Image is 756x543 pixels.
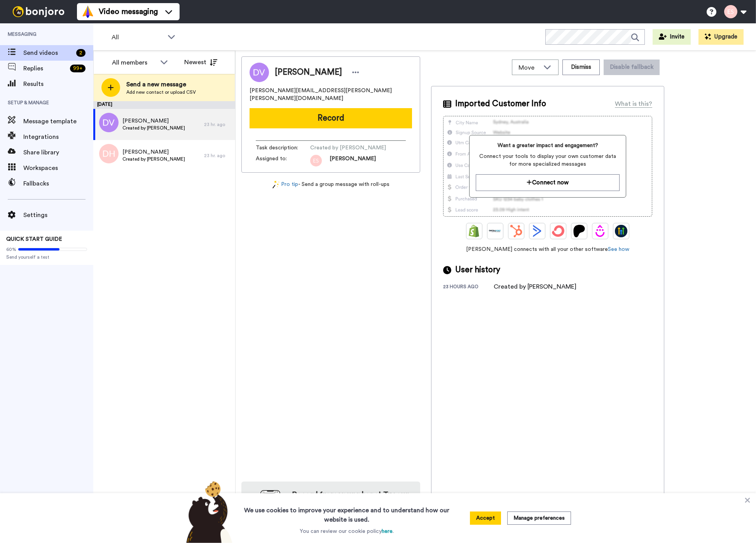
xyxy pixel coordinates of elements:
[6,254,87,260] span: Send yourself a test
[23,132,93,142] span: Integrations
[122,117,185,125] span: [PERSON_NAME]
[494,282,576,291] div: Created by [PERSON_NAME]
[531,225,543,237] img: ActiveCampaign
[256,155,310,166] span: Assigned to:
[249,490,280,532] img: download
[443,245,652,253] span: [PERSON_NAME] connects with all your other software
[23,79,93,89] span: Results
[310,155,322,166] img: 99d46333-7e37-474d-9b1c-0ea629eb1775.png
[9,6,68,17] img: bj-logo-header-white.svg
[272,180,279,189] img: magic-wand.svg
[330,155,376,166] span: [PERSON_NAME]
[23,163,93,173] span: Workspaces
[573,225,585,237] img: Patreon
[23,148,93,157] span: Share library
[236,501,457,524] h3: We use cookies to improve your experience and to understand how our website is used.
[300,527,394,535] p: You can review our cookie policy .
[122,125,185,131] span: Created by [PERSON_NAME]
[288,489,412,511] h4: Record from your phone! Try our app [DATE]
[204,121,231,128] div: 23 hr. ago
[470,511,501,525] button: Accept
[272,180,298,189] a: Pro tip
[275,67,342,78] span: [PERSON_NAME]
[126,80,196,89] span: Send a new message
[455,264,500,276] span: User history
[241,180,420,189] div: - Send a group message with roll-ups
[250,63,269,82] img: Image of Deysi Valle
[204,152,231,159] div: 23 hr. ago
[179,481,237,543] img: bear-with-cookie.png
[23,179,93,188] span: Fallbacks
[615,99,652,109] div: What is this?
[250,108,412,128] button: Record
[468,225,480,237] img: Shopify
[476,152,619,168] span: Connect your tools to display your own customer data for more specialized messages
[126,89,196,95] span: Add new contact or upload CSV
[594,225,606,237] img: Drip
[122,156,185,162] span: Created by [PERSON_NAME]
[382,529,393,534] a: here
[99,113,119,132] img: dv.png
[608,247,629,252] a: See how
[476,142,619,149] span: Want a greater impact and engagement?
[82,5,94,18] img: vm-color.svg
[6,236,62,242] span: QUICK START GUIDE
[23,210,93,220] span: Settings
[70,65,86,72] div: 99 +
[122,148,185,156] span: [PERSON_NAME]
[6,246,16,252] span: 60%
[23,48,73,58] span: Send videos
[562,60,600,75] button: Dismiss
[489,225,501,237] img: Ontraport
[615,225,627,237] img: GoHighLevel
[519,63,540,72] span: Move
[76,49,86,57] div: 2
[99,6,158,17] span: Video messaging
[99,144,119,163] img: dh.png
[112,58,156,67] div: All members
[476,174,619,191] button: Connect now
[250,87,412,102] span: [PERSON_NAME][EMAIL_ADDRESS][PERSON_NAME][PERSON_NAME][DOMAIN_NAME]
[23,64,67,73] span: Replies
[552,225,564,237] img: ConvertKit
[443,284,494,291] div: 23 hours ago
[23,117,93,126] span: Message template
[653,29,691,45] button: Invite
[604,60,660,75] button: Disable fallback
[310,144,386,152] span: Created by [PERSON_NAME]
[256,144,310,152] span: Task description :
[510,225,522,237] img: Hubspot
[698,29,744,45] button: Upgrade
[455,98,546,110] span: Imported Customer Info
[112,33,164,42] span: All
[507,511,571,525] button: Manage preferences
[93,101,235,109] div: [DATE]
[178,54,223,70] button: Newest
